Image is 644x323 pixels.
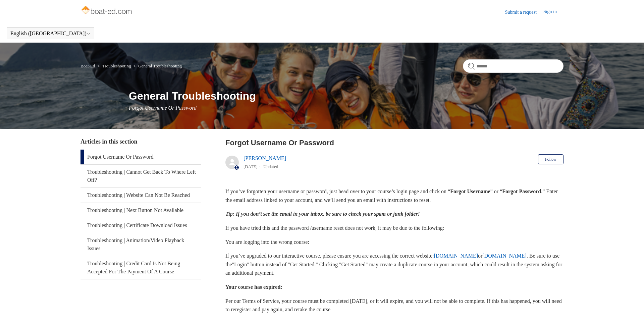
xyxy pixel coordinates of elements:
li: Updated [263,164,278,169]
a: Troubleshooting | Next Button Not Available [80,203,201,218]
li: General Troubleshooting [132,63,182,68]
h2: Forgot Username Or Password [225,137,563,148]
input: Search [463,59,563,73]
div: Live chat [622,301,639,318]
a: Boat-Ed [80,63,95,68]
a: Troubleshooting | Website Can Not Be Reached [80,188,201,203]
img: Boat-Ed Help Center home page [80,4,134,17]
strong: Your course has expired: [225,284,282,290]
time: 05/20/2025, 15:58 [244,164,258,169]
p: If you’ve upgraded to our interactive course, please ensure you are accessing the correct website... [225,252,563,277]
li: Boat-Ed [80,63,96,68]
a: General Troubleshooting [138,63,182,68]
p: If you’ve forgotten your username or password, just head over to your course’s login page and cli... [225,187,563,204]
a: Troubleshooting | Animation/Video Playback Issues [80,233,201,256]
p: If you have tried this and the password /username reset does not work, it may be due to the follo... [225,224,563,232]
span: Forgot Username Or Password [129,105,197,111]
a: Troubleshooting [102,63,131,68]
li: Troubleshooting [96,63,132,68]
button: Follow Article [538,154,563,164]
a: Submit a request [505,9,543,16]
span: Articles in this section [80,138,137,145]
a: [PERSON_NAME] [244,155,286,161]
a: [DOMAIN_NAME] [482,253,527,259]
button: English ([GEOGRAPHIC_DATA]) [10,31,91,37]
a: Sign in [543,8,563,16]
strong: Forgot Password [502,189,541,194]
p: Per our Terms of Service, your course must be completed [DATE], or it will expire, and you will n... [225,297,563,314]
a: Forgot Username Or Password [80,150,201,164]
a: Troubleshooting | Credit Card Is Not Being Accepted For The Payment Of A Course [80,256,201,279]
strong: Forgot Username [450,189,490,194]
a: [DOMAIN_NAME] [434,253,478,259]
h1: General Troubleshooting [129,88,563,104]
p: You are logging into the wrong course: [225,238,563,247]
em: Tip: If you don’t see the email in your inbox, be sure to check your spam or junk folder! [225,211,420,217]
a: Troubleshooting | Cannot Get Back To Where Left Off? [80,165,201,187]
a: Troubleshooting | Certificate Download Issues [80,218,201,233]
